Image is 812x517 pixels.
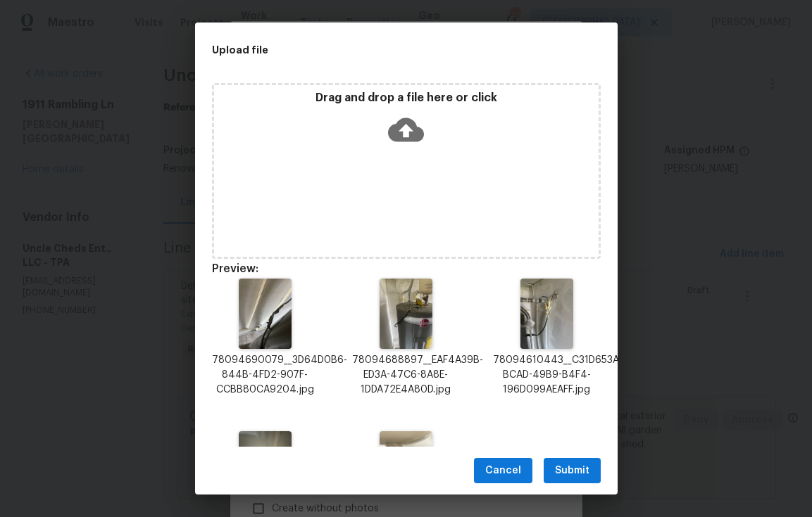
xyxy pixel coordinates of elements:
[493,353,600,397] p: 78094610443__C31D653A-BCAD-49B9-B4F4-196D099AEAFF.jpg
[214,91,599,106] p: Drag and drop a file here or click
[474,458,532,484] button: Cancel
[520,279,573,349] img: Z
[380,431,432,502] img: Z
[555,462,589,480] span: Submit
[544,458,601,484] button: Submit
[239,279,292,349] img: Z
[212,353,319,397] p: 78094690079__3D64D0B6-844B-4FD2-907F-CCBB80CA9204.jpg
[380,279,432,349] img: 2Q==
[485,462,521,480] span: Cancel
[212,42,537,58] h2: Upload file
[352,353,459,397] p: 78094688897__EAF4A39B-ED3A-47C6-8A8E-1DDA72E4A80D.jpg
[239,431,292,502] img: 9k=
